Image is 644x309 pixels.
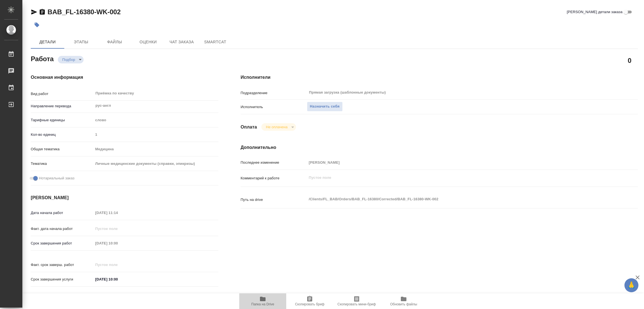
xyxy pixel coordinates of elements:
span: Скопировать бриф [295,302,324,306]
p: Дата начала работ [31,210,93,216]
p: Факт. срок заверш. работ [31,262,93,268]
p: Тематика [31,161,93,167]
h2: 0 [628,56,631,65]
input: Пустое поле [93,130,218,139]
input: Пустое поле [93,209,142,217]
p: Срок завершения работ [31,241,93,246]
span: Обновить файлы [390,302,417,306]
span: 🙏 [627,279,636,291]
p: Исполнитель [241,104,307,110]
p: Путь на drive [241,197,307,203]
h4: Основная информация [31,74,218,81]
p: Комментарий к работе [241,175,307,181]
button: Папка на Drive [239,293,286,309]
button: Скопировать мини-бриф [333,293,380,309]
span: Нотариальный заказ [39,175,74,181]
button: Обновить файлы [380,293,427,309]
button: Скопировать ссылку для ЯМессенджера [31,9,37,15]
p: Кол-во единиц [31,132,93,137]
span: Папка на Drive [251,302,274,306]
input: Пустое поле [307,158,605,167]
p: Тарифные единицы [31,117,93,123]
button: 🙏 [624,278,638,292]
button: Не оплачена [264,125,289,129]
button: Назначить себя [307,102,343,111]
span: [PERSON_NAME] детали заказа [567,9,622,15]
h2: Работа [31,53,54,63]
input: ✎ Введи что-нибудь [93,275,142,283]
p: Последнее изменение [241,160,307,165]
p: Подразделение [241,90,307,96]
span: Оценки [135,39,162,46]
h4: Дополнительно [241,144,638,151]
h4: [PERSON_NAME] [31,194,218,201]
button: Добавить тэг [31,19,43,31]
h4: Оплата [241,124,257,130]
p: Вид работ [31,91,93,97]
p: Направление перевода [31,103,93,109]
input: Пустое поле [93,225,142,233]
input: Пустое поле [93,261,142,269]
input: Пустое поле [93,239,142,247]
button: Скопировать бриф [286,293,333,309]
div: Подбор [261,123,296,131]
a: BAB_FL-16380-WK-002 [48,8,121,16]
div: слово [93,115,218,125]
span: SmartCat [202,39,229,46]
button: Подбор [61,57,77,62]
span: Скопировать мини-бриф [337,302,376,306]
span: Детали [34,39,61,46]
div: Личные медицинские документы (справки, эпикризы) [93,159,218,168]
textarea: /Clients/FL_BAB/Orders/BAB_FL-16380/Corrected/BAB_FL-16380-WK-002 [307,194,605,204]
button: Скопировать ссылку [39,9,46,15]
div: Подбор [58,56,84,63]
span: Назначить себя [310,103,340,110]
p: Общая тематика [31,146,93,152]
span: Этапы [68,39,94,46]
span: Файлы [101,39,128,46]
span: Чат заказа [168,39,195,46]
h4: Исполнители [241,74,638,81]
div: Медицина [93,144,218,154]
p: Срок завершения услуги [31,277,93,282]
p: Факт. дата начала работ [31,226,93,232]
